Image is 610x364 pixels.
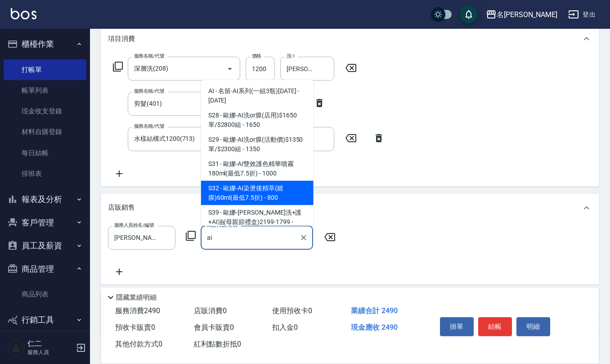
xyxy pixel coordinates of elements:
img: Logo [11,8,36,19]
p: 店販銷售 [108,203,135,212]
a: 帳單列表 [4,80,86,101]
button: 名[PERSON_NAME] [482,5,561,24]
span: AI - 名留-AI系列(一組3瓶)[DATE] - [DATE] [201,84,314,108]
span: 紅利點數折抵 0 [194,340,241,348]
button: Clear [297,231,310,244]
div: 店販銷售 [101,193,599,222]
button: 櫃檯作業 [4,32,86,56]
span: S39 - 歐娜-[PERSON_NAME]洗+護+AI油(母親節禮盒)2199-1799 - 2199 [201,205,314,239]
button: 商品管理 [4,257,86,281]
span: S28 - 歐娜-AI洗or膜(店用)$1650單/$2800組 - 1650 [201,108,314,132]
span: 會員卡販賣 0 [194,323,234,332]
span: S29 - 歐娜-AI洗or膜(活動價)$1350單/$2300組 - 1350 [201,132,314,157]
p: 服務人員 [27,348,73,356]
a: 每日結帳 [4,143,86,163]
a: 打帳單 [4,59,86,80]
div: 名[PERSON_NAME] [497,9,557,20]
a: 現金收支登錄 [4,101,86,121]
span: S32 - 歐娜-AI染燙後精萃(鍍膜)60ml(最低7.5折) - 800 [201,181,314,205]
button: save [460,5,478,23]
a: 商品列表 [4,284,86,305]
span: 店販消費 0 [194,306,227,315]
button: 報表及分析 [4,188,86,211]
span: 服務消費 2490 [115,306,160,315]
button: 登出 [565,6,599,23]
span: 預收卡販賣 0 [115,323,155,332]
button: 行銷工具 [4,308,86,332]
p: 項目消費 [108,34,135,44]
span: 扣入金 0 [272,323,298,332]
label: 服務名稱/代號 [134,53,164,59]
label: 商品代號/名稱 [207,222,237,229]
label: 服務名稱/代號 [134,123,164,130]
p: 隱藏業績明細 [116,293,157,302]
span: 現金應收 2490 [351,323,398,332]
label: 服務名稱/代號 [134,88,164,94]
label: 洗-1 [287,53,295,59]
button: 員工及薪資 [4,234,86,257]
label: 服務人員姓名/編號 [114,222,154,229]
span: 使用預收卡 0 [272,306,312,315]
a: 排班表 [4,163,86,184]
span: 其他付款方式 0 [115,340,162,348]
button: 客戶管理 [4,211,86,234]
button: Open [223,62,237,76]
div: 項目消費 [101,24,599,53]
button: 掛單 [440,317,474,336]
a: 材料自購登錄 [4,121,86,142]
button: 結帳 [478,317,512,336]
img: Person [7,339,25,357]
span: 業績合計 2490 [351,306,398,315]
label: 價格 [252,53,261,59]
h5: 仁二 [27,339,73,348]
span: S31 - 歐娜-AI雙效護色精華噴霧180ml(最低7.5折) - 1000 [201,157,314,181]
button: 明細 [516,317,550,336]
